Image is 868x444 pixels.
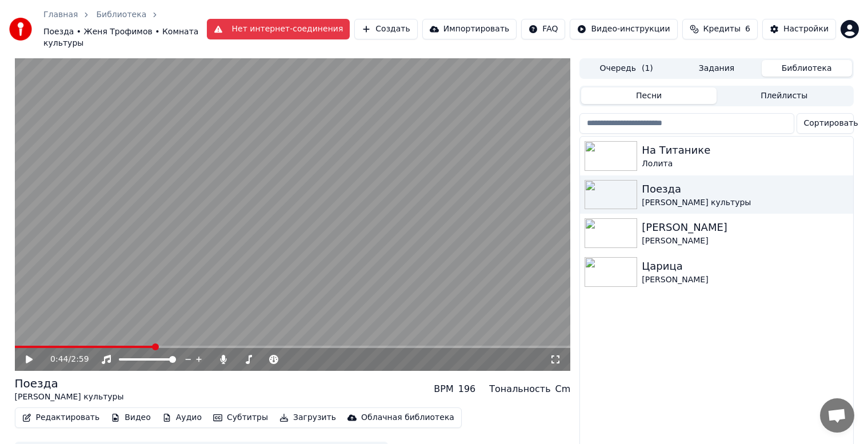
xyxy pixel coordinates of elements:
[15,391,124,403] div: [PERSON_NAME] культуры
[820,398,854,433] div: Открытый чат
[762,60,852,77] button: Библиотека
[745,23,750,35] span: 6
[581,87,717,104] button: Песни
[207,19,350,39] button: Нет интернет-соединения
[209,410,273,426] button: Субтитры
[642,181,848,197] div: Поезда
[783,23,829,35] div: Настройки
[642,258,848,274] div: Царица
[642,142,848,158] div: На Титанике
[489,382,550,396] div: Тональность
[106,410,155,426] button: Видео
[43,9,78,21] a: Главная
[642,63,653,74] span: ( 1 )
[71,354,89,365] span: 2:59
[521,19,565,39] button: FAQ
[50,354,78,365] div: /
[15,375,124,391] div: Поезда
[422,19,517,39] button: Импортировать
[642,219,848,235] div: [PERSON_NAME]
[642,235,848,247] div: [PERSON_NAME]
[43,26,207,49] span: Поезда • Женя Трофимов • Комната культуры
[581,60,671,77] button: Очередь
[703,23,741,35] span: Кредиты
[361,412,454,423] div: Облачная библиотека
[682,19,758,39] button: Кредиты6
[275,410,341,426] button: Загрузить
[43,9,207,49] nav: breadcrumb
[717,87,852,104] button: Плейлисты
[762,19,836,39] button: Настройки
[642,197,848,209] div: [PERSON_NAME] культуры
[671,60,762,77] button: Задания
[458,382,476,396] div: 196
[18,410,105,426] button: Редактировать
[555,382,571,396] div: Cm
[9,18,32,41] img: youka
[158,410,206,426] button: Аудио
[96,9,146,21] a: Библиотека
[642,274,848,286] div: [PERSON_NAME]
[570,19,677,39] button: Видео-инструкции
[50,354,68,365] span: 0:44
[804,118,858,129] span: Сортировать
[434,382,453,396] div: BPM
[354,19,417,39] button: Создать
[642,158,848,170] div: Лолита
